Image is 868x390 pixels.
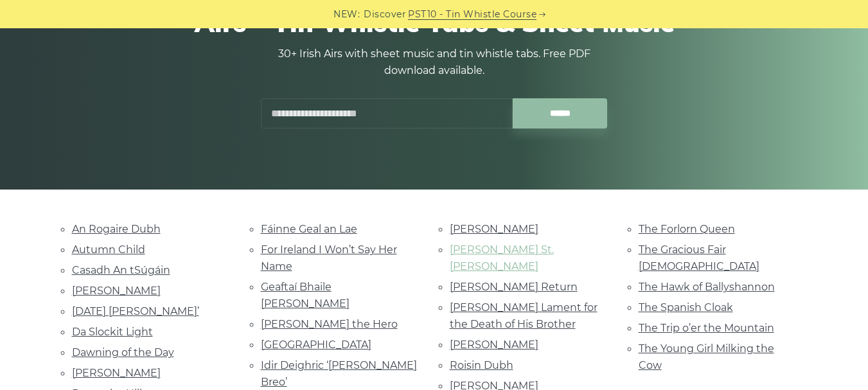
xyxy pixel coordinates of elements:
a: The Forlorn Queen [639,223,735,235]
a: Autumn Child [72,244,145,256]
a: The Gracious Fair [DEMOGRAPHIC_DATA] [639,244,759,272]
a: The Spanish Cloak [639,301,733,314]
a: An Rogaire Dubh [72,223,161,235]
a: Fáinne Geal an Lae [261,223,357,235]
a: [PERSON_NAME] Return [450,281,578,293]
a: The Young Girl Milking the Cow [639,342,774,371]
a: [PERSON_NAME] [72,285,161,297]
a: [PERSON_NAME] [72,367,161,379]
a: [PERSON_NAME] [450,223,538,235]
a: [GEOGRAPHIC_DATA] [261,339,371,351]
span: Discover [364,7,406,22]
a: The Hawk of Ballyshannon [639,281,775,293]
a: For Ireland I Won’t Say Her Name [261,244,397,272]
a: The Trip o’er the Mountain [639,322,774,334]
a: Dawning of the Day [72,346,174,359]
h1: Airs - Tin Whistle Tabs & Sheet Music [72,7,797,38]
a: Da Slockit Light [72,326,153,338]
a: Geaftaí Bhaile [PERSON_NAME] [261,281,350,310]
a: Casadh An tSúgáin [72,264,170,276]
p: 30+ Irish Airs with sheet music and tin whistle tabs. Free PDF download available. [261,46,608,79]
a: [PERSON_NAME] St. [PERSON_NAME] [450,244,554,272]
a: Idir Deighric ‘[PERSON_NAME] Breo’ [261,359,417,388]
a: Roisin Dubh [450,359,513,371]
a: [PERSON_NAME] the Hero [261,318,398,330]
a: [PERSON_NAME] [450,339,538,351]
a: [PERSON_NAME] Lament for the Death of His Brother [450,301,598,330]
span: NEW: [333,7,360,22]
a: PST10 - Tin Whistle Course [408,7,536,22]
a: [DATE] [PERSON_NAME]’ [72,305,199,317]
